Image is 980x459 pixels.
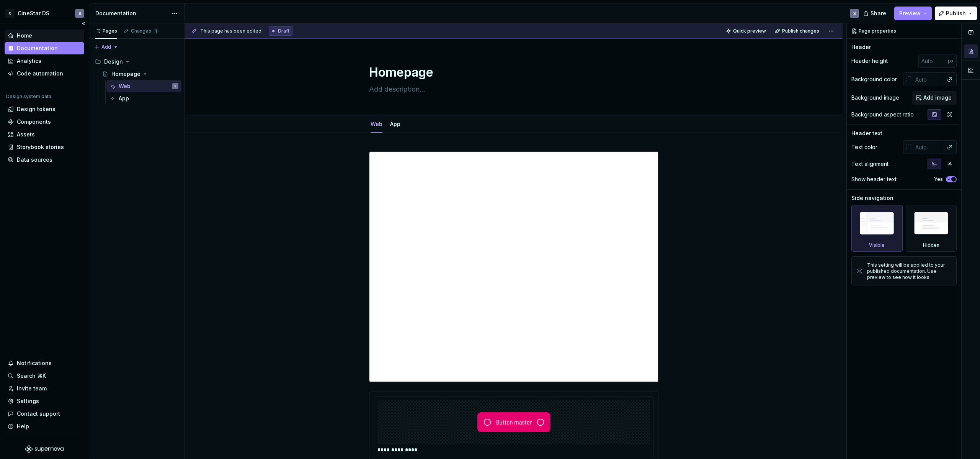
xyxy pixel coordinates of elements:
div: Settings [17,397,39,405]
div: Analytics [17,57,41,65]
div: Search ⌘K [17,372,46,380]
div: Storybook stories [17,143,64,151]
div: Text alignment [851,160,889,168]
div: Code automation [17,70,63,77]
div: Documentation [95,10,168,17]
div: S [853,10,856,16]
a: App [390,121,400,127]
div: App [387,116,403,132]
a: Web [371,121,382,127]
label: Yes [934,176,943,182]
div: Header [851,43,871,51]
div: S [174,82,176,90]
div: Documentation [17,44,58,52]
div: Design [92,56,181,68]
div: Pages [95,28,117,34]
div: Changes [131,28,159,34]
button: Publish changes [773,26,823,36]
span: Add [101,44,111,50]
button: Collapse sidebar [78,18,89,29]
span: Add image [923,94,952,102]
div: Help [17,423,29,430]
div: Design system data [6,93,51,100]
div: Show header text [851,175,897,183]
input: Auto [912,72,943,86]
input: Auto [918,54,948,68]
div: Text color [851,143,877,151]
button: Add image [912,91,957,105]
div: Background color [851,75,897,83]
div: Assets [17,131,35,138]
a: Home [5,30,84,42]
div: Side navigation [851,194,893,202]
span: This page has been edited. [200,28,263,34]
a: Homepage [99,68,181,80]
div: Data sources [17,156,52,164]
div: Visible [851,205,903,252]
button: Share [859,7,891,20]
p: px [948,58,954,64]
button: Notifications [5,357,84,369]
a: App [106,92,181,105]
div: Design tokens [17,105,56,113]
button: Quick preview [724,26,769,36]
button: Search ⌘K [5,370,84,382]
a: Assets [5,128,84,141]
button: Contact support [5,408,84,420]
button: Publish [935,7,977,20]
button: CCineStar DSS [2,5,87,21]
div: Design [104,58,123,66]
a: Design tokens [5,103,84,115]
div: Background image [851,94,899,102]
div: Hidden [923,242,939,248]
div: S [78,10,81,16]
a: Settings [5,395,84,407]
svg: Supernova Logo [25,445,64,453]
button: Add [92,42,121,52]
span: Publish [946,10,966,17]
textarea: Homepage [367,63,657,82]
span: 1 [153,28,159,34]
div: Invite team [17,385,47,392]
input: Auto [912,140,943,154]
div: Homepage [111,70,140,78]
a: Documentation [5,42,84,54]
span: Preview [899,10,921,17]
span: Share [871,10,886,17]
a: Analytics [5,55,84,67]
a: Data sources [5,154,84,166]
div: Web [119,82,131,90]
span: Publish changes [782,28,819,34]
div: This setting will be applied to your published documentation. Use preview to see how it looks. [867,262,952,280]
div: Page tree [92,56,181,105]
div: Header text [851,130,882,137]
div: Contact support [17,410,60,418]
a: Storybook stories [5,141,84,153]
a: Code automation [5,67,84,80]
div: CineStar DS [18,10,49,17]
div: Notifications [17,359,52,367]
div: Background aspect ratio [851,111,914,118]
div: Home [17,32,32,39]
div: Web [367,116,385,132]
div: App [119,95,129,102]
div: Hidden [906,205,957,252]
div: Header height [851,57,888,65]
button: Preview [894,7,932,20]
a: Invite team [5,382,84,395]
span: Quick preview [733,28,766,34]
button: Help [5,420,84,433]
div: Visible [869,242,885,248]
div: C [5,9,15,18]
span: Draft [278,28,289,34]
a: Components [5,116,84,128]
a: WebS [106,80,181,92]
div: Components [17,118,51,126]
